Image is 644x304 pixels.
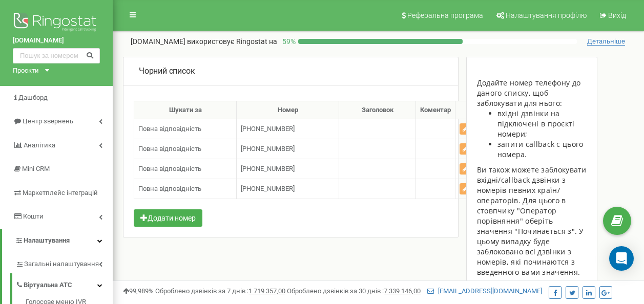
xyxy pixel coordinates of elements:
p: Чорний список [139,66,195,77]
th: Номер [237,101,339,119]
u: 7 339 146,00 [384,287,421,295]
span: Оброблено дзвінків за 7 днів : [155,287,285,295]
a: Віртуальна АТС [15,273,113,294]
span: 99,989% [123,287,154,295]
span: Реферальна програма [407,11,483,19]
li: запити callback с цього номера. [497,139,587,160]
button: Додати номер [134,209,202,227]
span: Детальніше [587,37,625,46]
img: Ringostat logo [13,10,100,36]
span: Віртуальна АТС [24,280,72,290]
th: Заголовок [339,101,416,119]
span: Повна відповідність [138,185,201,192]
span: Налаштування [24,236,70,244]
a: Налаштування [2,229,113,253]
span: [PHONE_NUMBER] [241,125,295,133]
p: 59 % [277,36,298,47]
a: [DOMAIN_NAME] [13,36,100,46]
p: [DOMAIN_NAME] [131,36,277,47]
span: Загальні налаштування [24,259,99,269]
span: Вихід [608,11,626,19]
span: Кошти [23,212,44,220]
div: Додайте номер телефону до даного списку, щоб заблокувати для нього: [477,78,587,108]
th: Шукати за [134,101,237,119]
span: Центр звернень [23,117,73,125]
span: Mini CRM [22,165,50,172]
a: [EMAIL_ADDRESS][DOMAIN_NAME] [427,287,542,295]
span: Повна відповідність [138,125,201,133]
th: Коментар [416,101,455,119]
span: Налаштування профілю [506,11,587,19]
input: Пошук за номером [13,48,100,63]
a: Загальні налаштування [15,252,113,273]
span: [PHONE_NUMBER] [241,165,295,172]
li: вхідні дзвінки на підключені в проєкті номери; [497,108,587,139]
span: Дашборд [18,94,48,101]
div: Open Intercom Messenger [609,246,634,271]
span: [PHONE_NUMBER] [241,185,295,192]
p: Ви також можете заблокувати вхідні/callback дзвінки з номерів певних країн/операторів. Для цього ... [477,165,587,277]
span: Оброблено дзвінків за 30 днів : [287,287,421,295]
span: Повна відповідність [138,165,201,172]
div: Проєкти [13,66,39,76]
span: Повна відповідність [138,145,201,153]
span: [PHONE_NUMBER] [241,145,295,153]
span: Аналiтика [24,141,55,149]
span: Маркетплейс інтеграцій [23,189,98,197]
span: використовує Ringostat на [187,37,277,46]
u: 1 719 357,00 [248,287,285,295]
